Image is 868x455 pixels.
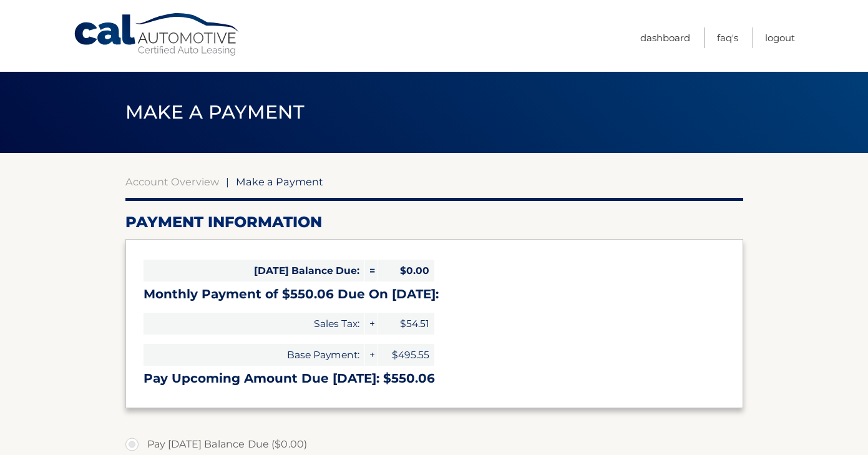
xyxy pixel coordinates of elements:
span: + [365,344,378,366]
a: Dashboard [640,27,690,48]
span: = [365,260,378,281]
a: Cal Automotive [73,12,241,57]
span: + [365,313,378,335]
a: Account Overview [125,175,219,188]
h3: Pay Upcoming Amount Due [DATE]: $550.06 [144,371,725,386]
span: Sales Tax: [144,313,364,335]
span: Base Payment: [144,344,364,366]
span: | [226,175,229,188]
h2: Payment Information [125,213,743,232]
span: Make a Payment [236,175,323,188]
a: Logout [765,27,795,48]
span: $495.55 [378,344,434,366]
h3: Monthly Payment of $550.06 Due On [DATE]: [144,286,725,302]
a: FAQ's [717,27,738,48]
span: [DATE] Balance Due: [144,260,364,281]
span: Make a Payment [125,100,305,124]
span: $0.00 [378,260,434,281]
span: $54.51 [378,313,434,335]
